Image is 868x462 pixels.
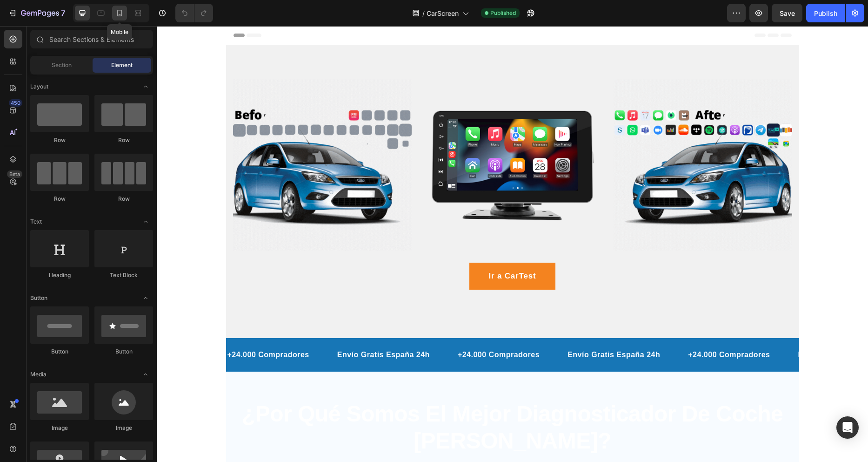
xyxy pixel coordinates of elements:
button: Publish [806,4,845,22]
span: Layout [30,82,48,91]
button: <p><strong>Ir a CarTest</strong></p> [313,237,399,264]
img: gempages_580504092229501448-f891f71c-0cc5-458f-89fa-2445fd9193f6.png [267,53,445,231]
span: Save [780,9,795,17]
img: gempages_580504092229501448-45153620-423d-4afb-b53c-e491946177b5.gif [457,53,635,224]
button: Save [772,4,802,22]
p: +24.000 compradores [301,322,383,336]
p: +24.000 compradores [71,322,153,336]
strong: Ir a CarTest [332,245,380,254]
span: CarScreen [427,8,459,18]
button: 7 [4,4,69,22]
span: Toggle open [138,367,153,382]
p: envío gratis españa 24h [411,322,503,336]
span: Text [30,217,42,226]
span: Button [30,294,47,302]
div: 450 [9,99,22,107]
div: Publish [814,8,837,18]
span: Toggle open [138,214,153,229]
div: Open Intercom Messenger [836,416,859,439]
p: +24.000 compradores [531,322,613,336]
p: 7 [61,7,65,19]
div: Row [94,195,153,203]
div: Image [94,424,153,432]
span: / [422,8,425,18]
div: Text Block [94,271,153,279]
span: Section [52,61,72,69]
span: Element [111,61,133,69]
div: Image [30,424,89,432]
span: Published [490,9,516,17]
iframe: Design area [157,26,868,462]
span: Toggle open [138,291,153,306]
div: Button [94,347,153,356]
p: envío gratis españa 24h [641,322,734,336]
div: Row [30,136,89,144]
div: Undo/Redo [175,4,213,22]
input: Search Sections & Elements [30,30,153,48]
p: envío gratis españa 24h [180,322,273,336]
div: Beta [7,170,22,178]
div: Heading [30,271,89,279]
div: Row [94,136,153,144]
span: Toggle open [138,79,153,94]
div: Button [30,347,89,356]
div: Row [30,195,89,203]
strong: compatible con todos los coches fabricados en 1999 en adelante [208,435,503,445]
span: ¿por qué somos el mejor diagnosticador de coche [PERSON_NAME]? [85,375,626,427]
span: Media [30,370,47,379]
